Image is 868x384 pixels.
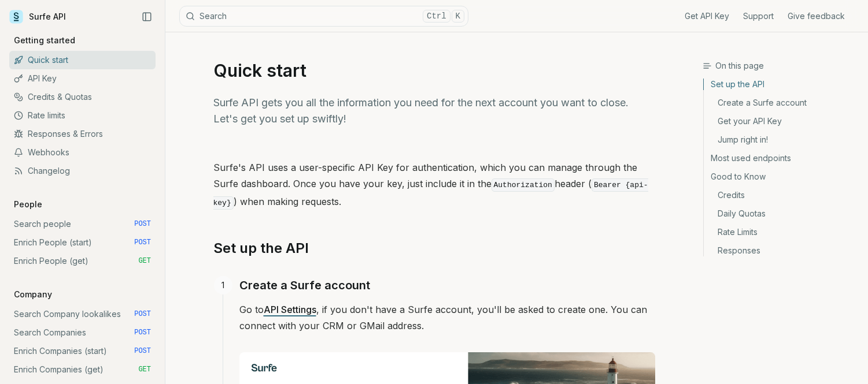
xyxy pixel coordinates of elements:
a: Get API Key [685,10,729,22]
a: Search people POST [9,215,156,233]
a: Quick start [9,51,156,69]
kbd: K [452,10,464,23]
a: Create a Surfe account [704,94,859,112]
p: Go to , if you don't have a Surfe account, you'll be asked to create one. You can connect with yo... [239,301,655,334]
kbd: Ctrl [423,10,450,23]
a: Enrich People (start) POST [9,233,156,252]
h3: On this page [703,60,859,72]
a: Rate Limits [704,223,859,241]
a: Search Company lookalikes POST [9,305,156,323]
a: Give feedback [788,10,845,22]
a: Surfe API [9,8,66,25]
span: POST [134,238,151,247]
a: Webhooks [9,143,156,162]
a: Enrich Companies (get) GET [9,360,156,379]
a: Credits & Quotas [9,88,156,106]
button: Collapse Sidebar [138,8,156,25]
a: Get your API Key [704,112,859,131]
code: Authorization [492,178,555,192]
a: Most used endpoints [704,149,859,167]
a: Responses & Errors [9,125,156,143]
a: API Settings [264,304,316,315]
p: Surfe's API uses a user-specific API Key for authentication, which you can manage through the Sur... [213,159,655,211]
span: POST [134,346,151,356]
a: API Key [9,69,156,88]
span: GET [138,256,151,266]
a: Create a Surfe account [239,276,370,294]
h1: Quick start [213,60,655,81]
a: Daily Quotas [704,204,859,223]
a: Credits [704,186,859,204]
span: POST [134,310,151,319]
a: Changelog [9,162,156,180]
a: Support [743,10,774,22]
a: Set up the API [213,239,309,258]
a: Enrich Companies (start) POST [9,342,156,360]
a: Search Companies POST [9,323,156,342]
button: SearchCtrlK [179,6,468,27]
a: Jump right in! [704,131,859,149]
span: GET [138,365,151,374]
span: POST [134,219,151,229]
a: Good to Know [704,167,859,186]
a: Rate limits [9,106,156,125]
p: Surfe API gets you all the information you need for the next account you want to close. Let's get... [213,95,655,127]
a: Enrich People (get) GET [9,252,156,270]
p: Getting started [9,35,80,46]
span: POST [134,328,151,337]
a: Responses [704,241,859,256]
a: Set up the API [704,79,859,94]
p: Company [9,289,57,300]
p: People [9,199,47,210]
